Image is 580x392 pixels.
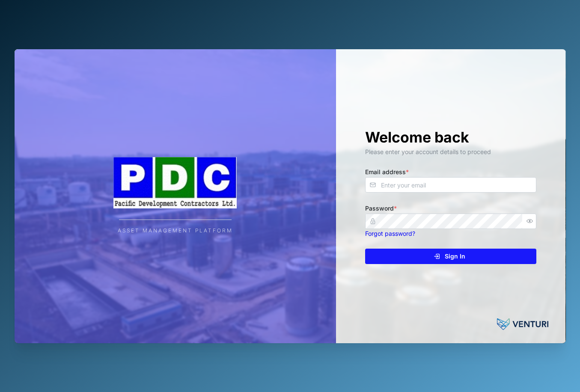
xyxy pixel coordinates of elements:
[445,249,465,264] span: Sign In
[365,128,536,147] h1: Welcome back
[365,167,409,177] label: Email address
[118,227,233,235] div: Asset Management Platform
[365,249,536,264] button: Sign In
[365,147,536,157] div: Please enter your account details to proceed
[89,157,261,208] img: Company Logo
[365,204,397,213] label: Password
[497,316,548,333] img: Venturi
[365,177,536,193] input: Enter your email
[365,230,415,237] a: Forgot password?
